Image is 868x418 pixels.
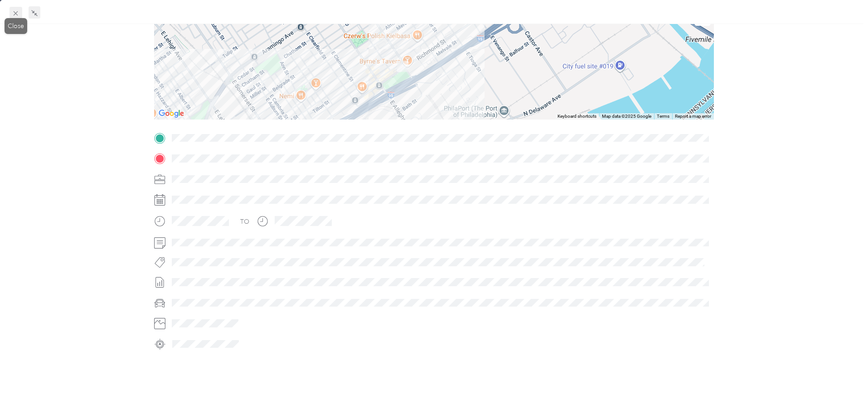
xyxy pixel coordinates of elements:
[675,114,711,119] a: Report a map error
[558,113,596,120] button: Keyboard shortcuts
[156,108,186,120] img: Google
[240,217,249,226] div: TO
[5,18,27,34] div: Close
[817,367,868,418] iframe: Everlance-gr Chat Button Frame
[156,108,186,120] a: Open this area in Google Maps (opens a new window)
[602,114,651,119] span: Map data ©2025 Google
[657,114,669,119] a: Terms (opens in new tab)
